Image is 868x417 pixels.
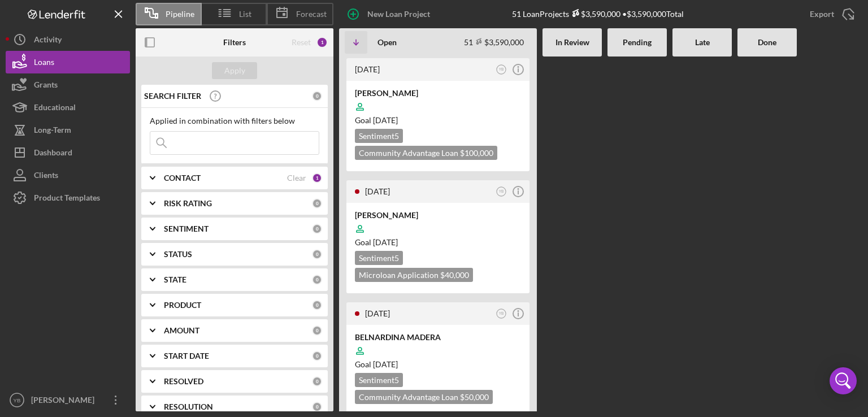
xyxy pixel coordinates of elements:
[34,96,76,121] div: Educational
[355,390,493,404] div: Community Advantage Loan
[355,146,497,160] div: Community Advantage Loan
[316,37,328,48] div: 1
[34,119,71,144] div: Long-Term
[164,377,203,386] b: RESOLVED
[460,148,493,158] span: $100,000
[34,51,54,76] div: Loans
[164,250,192,259] b: STATUS
[212,62,257,79] button: Apply
[373,115,398,125] time: 11/28/2025
[6,119,130,141] button: Long-Term
[312,275,322,285] div: 0
[292,38,311,47] div: Reset
[464,37,524,47] div: 51 $3,590,000
[355,115,398,125] span: Goal
[312,173,322,183] div: 1
[355,64,380,74] time: 2025-09-19 14:23
[296,10,327,19] span: Forecast
[355,210,521,221] div: [PERSON_NAME]
[14,397,21,403] text: YB
[499,67,504,71] text: YB
[555,38,589,47] b: In Review
[355,332,521,343] div: BELNARDINA MADERA
[499,189,504,193] text: YB
[512,9,684,19] div: 51 Loan Projects • $3,590,000 Total
[164,275,186,284] b: STATE
[34,141,72,167] div: Dashboard
[339,3,441,25] button: New Loan Project
[164,301,201,310] b: PRODUCT
[312,402,322,412] div: 0
[6,389,130,411] button: YB[PERSON_NAME]
[355,359,398,369] span: Goal
[355,88,521,99] div: [PERSON_NAME]
[34,28,62,54] div: Activity
[355,268,473,282] div: Microloan Application
[810,3,834,25] div: Export
[6,28,130,51] button: Activity
[355,251,403,265] div: Sentiment 5
[494,184,509,199] button: YB
[224,62,245,79] div: Apply
[150,116,319,125] div: Applied in combination with filters below
[373,359,398,369] time: 11/26/2025
[164,199,212,208] b: RISK RATING
[34,164,58,189] div: Clients
[144,92,201,101] b: SEARCH FILTER
[365,309,390,318] time: 2025-09-17 16:26
[623,38,652,47] b: Pending
[34,73,58,99] div: Grants
[494,306,509,322] button: YB
[164,173,201,183] b: CONTACT
[355,237,398,247] span: Goal
[569,9,620,19] div: $3,590,000
[695,38,710,47] b: Late
[239,10,251,19] span: List
[312,376,322,386] div: 0
[345,57,531,173] a: [DATE]YB[PERSON_NAME]Goal [DATE]Sentiment5Community Advantage Loan $100,000
[365,186,390,196] time: 2025-09-17 18:41
[830,367,857,394] div: Open Intercom Messenger
[6,51,130,73] button: Loans
[367,3,430,25] div: New Loan Project
[164,224,209,233] b: SENTIMENT
[373,237,398,247] time: 10/28/2025
[312,91,322,101] div: 0
[164,402,213,411] b: RESOLUTION
[166,10,194,19] span: Pipeline
[6,164,130,186] button: Clients
[758,38,776,47] b: Done
[164,351,209,360] b: START DATE
[798,3,862,25] button: Export
[34,186,100,212] div: Product Templates
[164,326,199,335] b: AMOUNT
[355,129,403,143] div: Sentiment 5
[345,179,531,295] a: [DATE]YB[PERSON_NAME]Goal [DATE]Sentiment5Microloan Application $40,000
[28,389,102,414] div: [PERSON_NAME]
[355,373,403,387] div: Sentiment 5
[440,270,469,280] span: $40,000
[312,249,322,259] div: 0
[312,351,322,361] div: 0
[377,38,397,47] b: Open
[6,141,130,164] button: Dashboard
[499,311,504,315] text: YB
[460,392,489,402] span: $50,000
[223,38,246,47] b: Filters
[6,186,130,209] button: Product Templates
[312,300,322,310] div: 0
[312,198,322,208] div: 0
[6,73,130,96] button: Grants
[287,173,306,183] div: Clear
[6,96,130,119] button: Educational
[494,62,509,77] button: YB
[312,325,322,336] div: 0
